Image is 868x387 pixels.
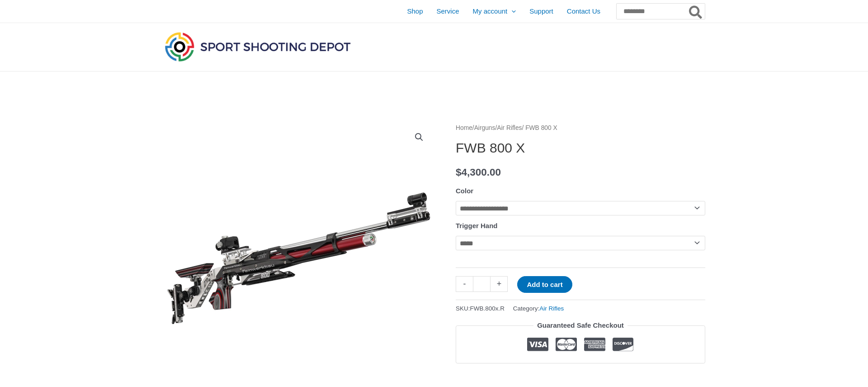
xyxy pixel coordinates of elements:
iframe: Customer reviews powered by Trustpilot [456,370,705,381]
legend: Guaranteed Safe Checkout [533,319,627,332]
bdi: 4,300.00 [456,167,501,178]
a: Air Rifles [497,124,522,131]
label: Trigger Hand [456,222,498,229]
label: Color [456,187,473,195]
nav: Breadcrumb [456,122,705,134]
button: Search [687,4,705,19]
a: + [491,276,508,292]
span: SKU: [456,303,505,314]
a: - [456,276,473,292]
a: View full-screen image gallery [411,129,427,145]
a: Home [456,124,472,131]
h1: FWB 800 X [456,140,705,156]
a: Clear options [456,255,473,260]
span: Category: [513,303,564,314]
button: Add to cart [517,276,572,293]
span: FWB.800x.R [470,305,505,312]
a: Air Rifles [539,305,564,312]
input: Product quantity [473,276,491,292]
a: Airguns [474,124,495,131]
img: Sport Shooting Depot [163,30,353,63]
span: $ [456,167,462,178]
